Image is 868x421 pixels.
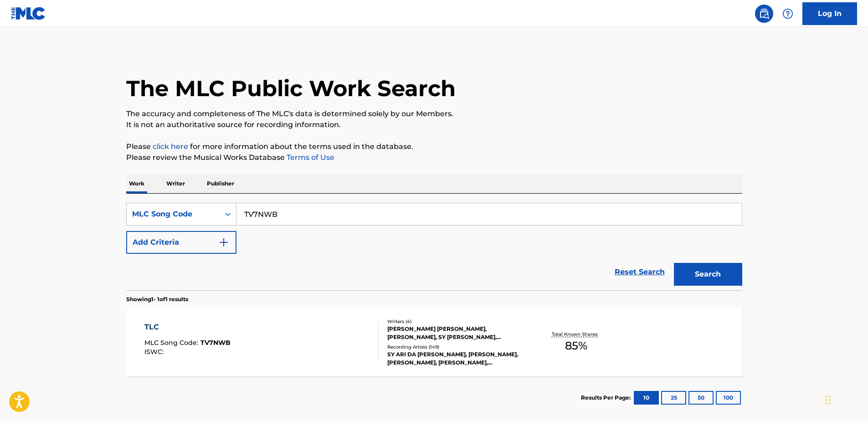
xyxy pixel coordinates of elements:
[126,174,147,193] p: Work
[126,295,188,303] p: Showing 1 - 1 of 1 results
[126,152,742,163] p: Please review the Musical Works Database
[144,348,166,356] span: ISWC :
[822,377,868,421] iframe: Chat Widget
[126,231,236,254] button: Add Criteria
[126,203,742,290] form: Search Form
[759,8,770,19] img: search
[126,119,742,130] p: It is not an authoritative source for recording information.
[144,339,200,347] span: MLC Song Code :
[126,141,742,152] p: Please for more information about the terms used in the database.
[387,325,525,341] div: [PERSON_NAME] [PERSON_NAME], [PERSON_NAME], SY [PERSON_NAME], [PERSON_NAME] [PERSON_NAME]
[126,308,742,376] a: TLCMLC Song Code:TV7NWBISWC:Writers (4)[PERSON_NAME] [PERSON_NAME], [PERSON_NAME], SY [PERSON_NAM...
[581,394,633,402] p: Results Per Page:
[565,338,587,354] span: 85 %
[387,344,525,350] div: Recording Artists ( 149 )
[387,350,525,367] div: SY ARI DA [PERSON_NAME], [PERSON_NAME], [PERSON_NAME], [PERSON_NAME], [PERSON_NAME]
[11,7,46,20] img: MLC Logo
[661,391,686,405] button: 25
[610,262,669,282] a: Reset Search
[132,209,214,220] div: MLC Song Code
[200,339,231,347] span: TV7NWB
[126,108,742,119] p: The accuracy and completeness of The MLC's data is determined solely by our Members.
[779,5,797,23] div: Help
[126,75,456,102] h1: The MLC Public Work Search
[802,2,857,25] a: Log In
[144,322,231,333] div: TLC
[387,318,525,325] div: Writers ( 4 )
[552,331,601,338] p: Total Known Shares:
[716,391,741,405] button: 100
[204,174,237,193] p: Publisher
[285,153,334,162] a: Terms of Use
[634,391,659,405] button: 10
[755,5,773,23] a: Public Search
[782,8,793,19] img: help
[153,142,188,151] a: click here
[164,174,188,193] p: Writer
[825,386,831,414] div: Drag
[218,237,229,248] img: 9d2ae6d4665cec9f34b9.svg
[674,263,742,286] button: Search
[688,391,714,405] button: 50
